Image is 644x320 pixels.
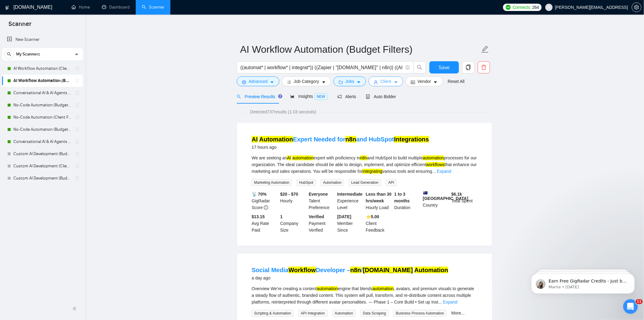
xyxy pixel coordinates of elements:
[16,48,40,60] span: My Scanners
[280,214,283,219] b: 1
[317,286,338,291] mark: automation
[336,191,365,211] div: Experience Level
[432,169,436,174] span: ...
[290,94,327,99] span: Insights
[280,192,298,197] b: $20 - $70
[252,136,258,143] mark: AI
[259,136,293,143] mark: Automation
[252,179,292,186] span: Marketing Automation
[309,192,328,197] b: Everyone
[270,80,274,84] span: caret-down
[13,87,71,99] a: Conversational AI & AI Agents (Client Filters)
[75,78,80,83] span: holder
[240,42,480,57] input: Scanner name...
[478,61,490,73] button: delete
[339,80,343,84] span: folder
[13,99,71,111] a: No-Code Automation (Budget Filters)
[249,78,268,85] span: Advanced
[75,164,80,169] span: holder
[250,213,279,233] div: Avg Rate Paid
[636,299,643,304] span: 11
[450,191,479,211] div: Total Spent
[252,136,429,143] a: AI AutomationExpert Needed forn8nand HubSpotIntegrations
[237,94,241,99] span: search
[252,192,267,197] b: 📡 70%
[252,267,448,273] a: Social MediaWorkflowDeveloper –n8n/[DOMAIN_NAME] Automation
[252,310,293,317] span: Scripting & Automation
[426,162,445,167] mark: workflows
[362,169,382,174] mark: integrating
[72,306,79,312] span: double-left
[406,66,410,69] span: info-circle
[350,267,361,273] mark: n8n
[481,45,489,53] span: edit
[451,311,465,315] a: More...
[451,192,462,197] b: $ 6.1k
[506,5,511,10] img: upwork-logo.png
[334,76,366,86] button: folderJobscaret-down
[623,299,638,314] iframe: Intercom live chat
[13,160,71,172] a: Custom AI Development (Client Filters)
[292,155,313,160] mark: automation
[13,75,71,87] a: AI Workflow Automation (Budget Filters)
[5,52,14,56] span: search
[298,310,327,317] span: API Integration
[422,191,450,211] div: Country
[394,80,398,84] span: caret-down
[252,285,478,305] div: Overview We’re creating a content engine that blends , avatars, and premium visuals to generate a...
[418,78,431,85] span: Vendor
[462,61,474,73] button: copy
[75,66,80,71] span: holder
[337,192,362,197] b: Intermediate
[322,80,326,84] span: caret-down
[13,111,71,123] a: No-Code Automation (Client Filters)
[423,191,469,201] b: [GEOGRAPHIC_DATA]
[532,4,539,11] span: 264
[365,191,393,211] div: Hourly Load
[237,76,279,86] button: settingAdvancedcaret-down
[279,191,308,211] div: Hourly
[369,76,403,86] button: userClientcaret-down
[437,169,451,174] a: Expand
[287,155,291,160] mark: AI
[294,78,319,85] span: Job Category
[252,144,429,151] div: 17 hours ago
[13,172,71,184] a: Custom AI Development (Budget Filters)
[13,148,71,160] a: Custom AI Development (Budget Filter)
[75,115,80,120] span: holder
[336,213,365,233] div: Member Since
[373,286,394,291] mark: automation
[632,5,641,10] span: setting
[242,80,246,84] span: setting
[252,214,265,219] b: $13.15
[366,94,396,99] span: Auto Bidder
[308,213,336,233] div: Payment Verified
[357,80,361,84] span: caret-down
[240,64,403,71] input: Search Freelance Jobs...
[366,214,379,219] b: ⭐️ 5.00
[374,80,378,84] span: user
[394,192,410,203] b: 1 to 3 months
[394,136,429,143] mark: Integrations
[443,300,457,304] a: Expand
[349,179,381,186] span: Lead Generation
[411,80,415,84] span: idcard
[308,191,336,211] div: Talent Preference
[75,139,80,144] span: holder
[433,80,438,84] span: caret-down
[394,310,447,317] span: Business Process Automation
[513,4,531,11] span: Connects:
[142,5,164,10] a: searchScanner
[332,310,356,317] span: Automation
[289,267,316,273] mark: Workflow
[338,94,342,99] span: notification
[366,94,370,99] span: robot
[2,34,83,46] li: New Scanner
[547,5,551,9] span: user
[380,78,391,85] span: Client
[321,179,344,186] span: Automation
[360,155,367,160] mark: n8n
